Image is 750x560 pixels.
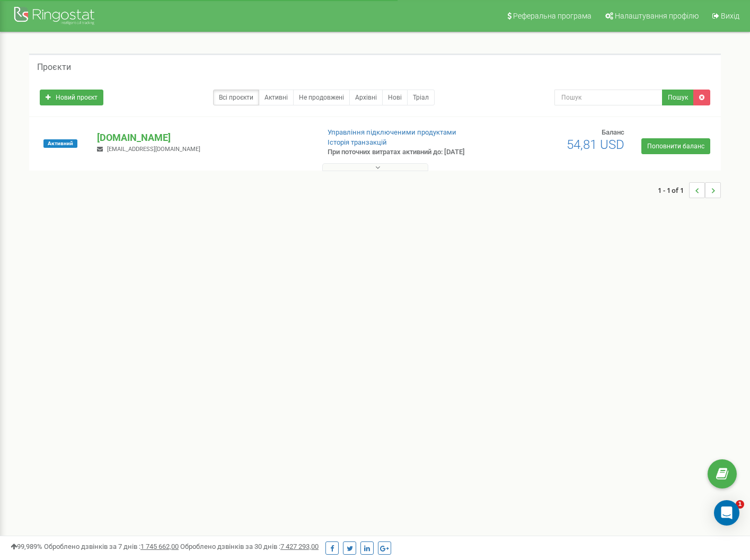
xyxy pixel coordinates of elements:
a: Активні [259,90,294,105]
p: При поточних витратах активний до: [DATE] [328,147,483,157]
span: Оброблено дзвінків за 30 днів : [180,543,319,550]
button: Пошук [662,90,694,105]
a: Історія транзакцій [328,138,387,146]
p: [DOMAIN_NAME] [97,131,310,145]
span: Вихід [721,12,739,20]
a: Поповнити баланс [641,138,710,154]
span: [EMAIL_ADDRESS][DOMAIN_NAME] [107,146,200,153]
span: 99,989% [11,543,42,550]
a: Не продовжені [293,90,350,105]
span: Реферальна програма [513,12,592,20]
span: 1 - 1 of 1 [658,182,689,198]
h5: Проєкти [37,63,71,72]
a: Новий проєкт [40,90,103,105]
a: Тріал [407,90,435,105]
span: Оброблено дзвінків за 7 днів : [44,543,179,550]
span: 54,81 USD [567,137,624,152]
u: 7 427 293,00 [280,543,319,550]
span: Баланс [602,128,624,136]
a: Архівні [349,90,383,105]
span: 1 [736,500,744,509]
a: Всі проєкти [213,90,259,105]
span: Активний [43,139,77,148]
nav: ... [658,172,721,209]
u: 1 745 662,00 [140,543,179,550]
div: Open Intercom Messenger [714,500,739,526]
input: Пошук [554,90,663,105]
a: Нові [382,90,408,105]
span: Налаштування профілю [615,12,699,20]
a: Управління підключеними продуктами [328,128,456,136]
